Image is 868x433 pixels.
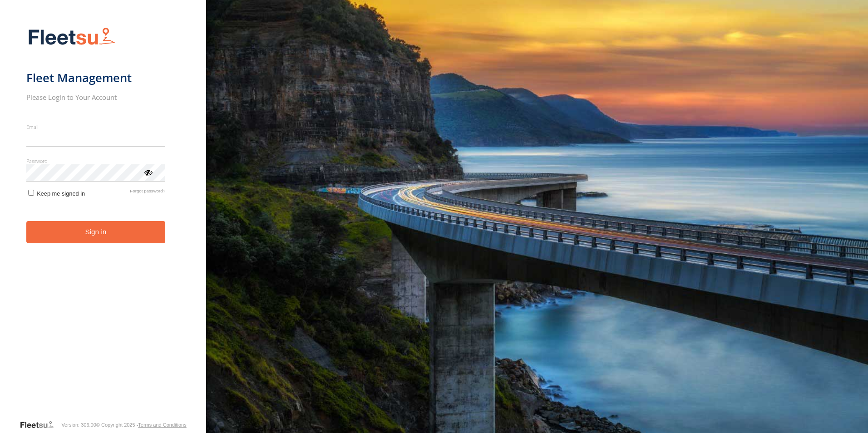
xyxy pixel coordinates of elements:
[28,190,34,196] input: Keep me signed in
[26,221,166,243] button: Sign in
[26,70,166,85] h1: Fleet Management
[143,167,153,177] div: ViewPassword
[37,190,85,197] span: Keep me signed in
[138,422,186,428] a: Terms and Conditions
[26,93,166,102] h2: Please Login to Your Account
[26,157,166,164] label: Password
[96,422,187,428] div: © Copyright 2025 -
[20,420,61,429] a: Visit our Website
[26,22,180,419] form: main
[130,188,165,197] a: Forgot password?
[61,422,96,428] div: Version: 306.00
[26,123,166,130] label: Email
[26,25,117,49] img: Fleetsu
